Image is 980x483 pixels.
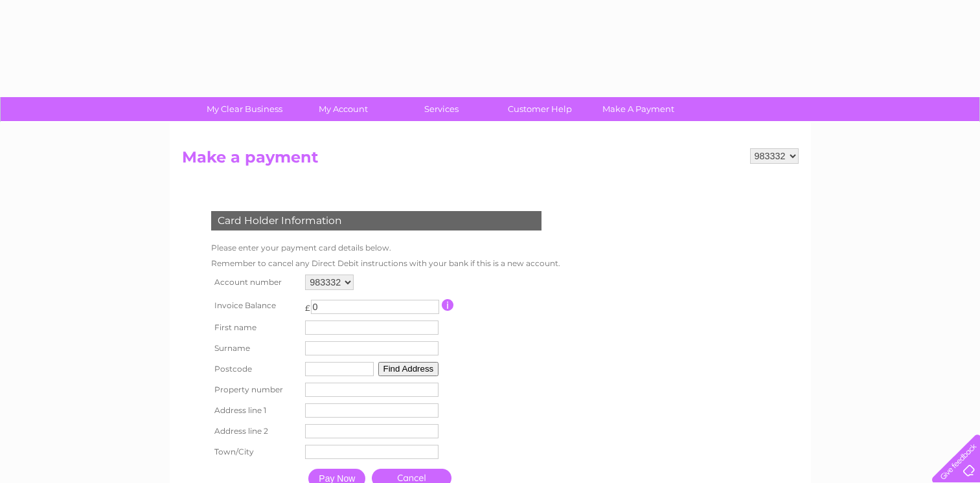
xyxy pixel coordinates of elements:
[208,359,302,379] th: Postcode
[208,338,302,359] th: Surname
[378,362,439,376] button: Find Address
[211,211,541,230] div: Card Holder Information
[388,97,495,121] a: Services
[290,97,396,121] a: My Account
[208,293,302,317] th: Invoice Balance
[305,297,310,313] td: £
[182,148,799,173] h2: Make a payment
[208,271,302,293] th: Account number
[208,379,302,400] th: Property number
[208,442,302,462] th: Town/City
[442,299,454,311] input: Information
[208,317,302,338] th: First name
[585,97,692,121] a: Make A Payment
[486,97,593,121] a: Customer Help
[191,97,298,121] a: My Clear Business
[208,421,302,442] th: Address line 2
[208,256,564,271] td: Remember to cancel any Direct Debit instructions with your bank if this is a new account.
[208,400,302,421] th: Address line 1
[208,240,564,256] td: Please enter your payment card details below.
